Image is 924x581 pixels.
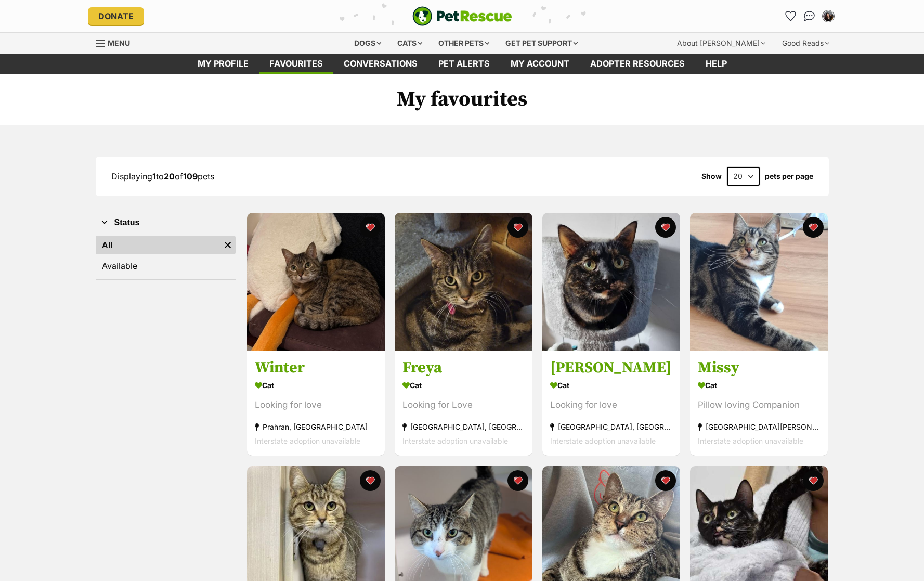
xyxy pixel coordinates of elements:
button: favourite [360,217,381,238]
span: Show [701,172,722,180]
span: Interstate adoption unavailable [550,437,656,446]
img: Freya [395,213,532,351]
button: favourite [360,470,381,491]
a: Missy Cat Pillow loving Companion [GEOGRAPHIC_DATA][PERSON_NAME][GEOGRAPHIC_DATA] Interstate adop... [690,351,828,456]
div: [GEOGRAPHIC_DATA][PERSON_NAME][GEOGRAPHIC_DATA] [698,420,820,434]
div: About [PERSON_NAME] [670,33,773,54]
span: Displaying to of pets [111,171,214,182]
a: Available [96,256,236,275]
span: Menu [108,38,130,47]
div: Cat [550,378,672,393]
div: Dogs [347,33,388,54]
img: Bonnie [542,213,680,351]
span: Interstate adoption unavailable [402,437,508,446]
button: favourite [507,470,528,491]
img: logo-e224e6f780fb5917bec1dbf3a21bbac754714ae5b6737aabdf751b685950b380.svg [412,6,512,26]
button: favourite [803,217,824,238]
div: Looking for love [550,398,672,412]
a: All [96,236,220,254]
img: chat-41dd97257d64d25036548639549fe6c8038ab92f7586957e7f3b1b290dea8141.svg [804,11,815,21]
div: Prahran, [GEOGRAPHIC_DATA] [255,420,377,434]
a: Pet alerts [428,54,500,74]
div: Get pet support [498,33,585,54]
a: PetRescue [412,6,512,26]
h3: Missy [698,358,820,378]
a: My account [500,54,580,74]
img: Winter [247,213,385,351]
button: favourite [655,470,676,491]
div: Status [96,234,236,279]
div: Pillow loving Companion [698,398,820,412]
label: pets per page [765,172,813,180]
a: Remove filter [220,236,236,254]
a: Menu [96,33,137,51]
div: [GEOGRAPHIC_DATA], [GEOGRAPHIC_DATA] [402,420,525,434]
a: Favourites [783,8,799,24]
h3: Freya [402,358,525,378]
a: [PERSON_NAME] Cat Looking for love [GEOGRAPHIC_DATA], [GEOGRAPHIC_DATA] Interstate adoption unava... [542,351,680,456]
img: Duong Do (Freya) profile pic [823,11,834,21]
button: favourite [803,470,824,491]
strong: 20 [164,171,175,182]
ul: Account quick links [783,8,837,24]
div: Other pets [431,33,497,54]
strong: 1 [152,171,156,182]
div: [GEOGRAPHIC_DATA], [GEOGRAPHIC_DATA] [550,420,672,434]
h3: [PERSON_NAME] [550,358,672,378]
button: favourite [507,217,528,238]
div: Looking for Love [402,398,525,412]
button: Status [96,216,236,229]
h3: Winter [255,358,377,378]
div: Cats [390,33,430,54]
a: Conversations [801,8,818,24]
a: My profile [187,54,259,74]
div: Cat [402,378,525,393]
a: Adopter resources [580,54,695,74]
a: Donate [88,7,144,25]
a: Winter Cat Looking for love Prahran, [GEOGRAPHIC_DATA] Interstate adoption unavailable favourite [247,351,385,456]
a: conversations [333,54,428,74]
a: Favourites [259,54,333,74]
div: Good Reads [775,33,837,54]
img: Missy [690,213,828,351]
a: Freya Cat Looking for Love [GEOGRAPHIC_DATA], [GEOGRAPHIC_DATA] Interstate adoption unavailable f... [395,351,532,456]
div: Cat [255,378,377,393]
button: My account [820,8,837,24]
strong: 109 [183,171,198,182]
div: Looking for love [255,398,377,412]
button: favourite [655,217,676,238]
a: Help [695,54,737,74]
span: Interstate adoption unavailable [255,437,360,446]
span: Interstate adoption unavailable [698,437,803,446]
div: Cat [698,378,820,393]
